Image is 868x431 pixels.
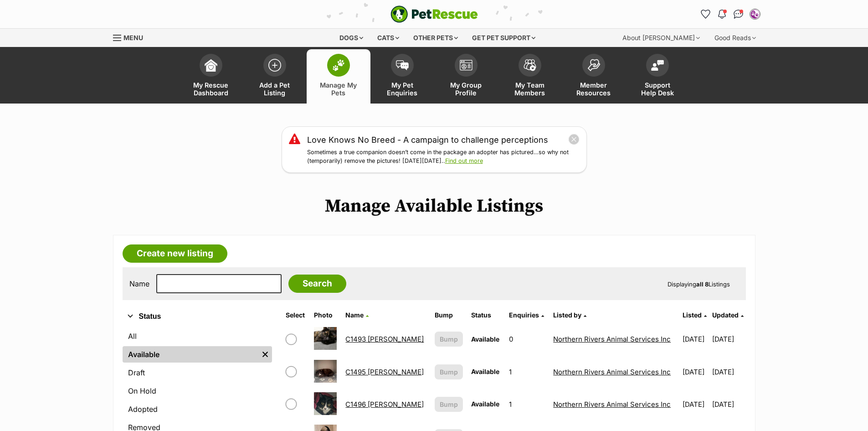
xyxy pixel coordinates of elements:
span: Member Resources [573,81,614,97]
a: Menu [113,29,149,45]
a: Available [123,346,258,363]
a: Enquiries [509,311,544,319]
img: logo-e224e6f780fb5917bec1dbf3a21bbac754714ae5b6737aabdf751b685950b380.svg [390,5,478,23]
a: On Hold [123,383,272,399]
button: close [568,134,580,145]
a: Conversations [731,7,746,21]
a: My Team Members [498,49,562,104]
img: group-profile-icon-3fa3cf56718a62981997c0bc7e787c4b2cf8bcc04b72c1350f741eb67cf2f40e.svg [460,60,473,71]
div: Other pets [407,29,464,47]
a: Listed [683,311,707,319]
span: My Rescue Dashboard [190,81,231,97]
a: Adopted [123,401,272,417]
a: Add a Pet Listing [243,49,307,104]
td: 1 [505,356,549,388]
span: Available [471,335,499,343]
button: Status [123,311,272,322]
a: My Rescue Dashboard [179,49,243,104]
span: Add a Pet Listing [254,81,295,97]
span: Displaying Listings [668,280,730,288]
a: C1493 [PERSON_NAME] [345,335,424,343]
button: My account [748,7,762,21]
a: Favourites [699,7,713,21]
button: Notifications [715,7,729,21]
td: [DATE] [679,389,711,420]
button: Bump [435,332,463,347]
img: add-pet-listing-icon-0afa8454b4691262ce3f59096e99ab1cd57d4a30225e0717b998d2c9b9846f56.svg [268,59,281,72]
a: Love Knows No Breed - A campaign to challenge perceptions [307,134,548,146]
span: My Pet Enquiries [382,81,423,97]
td: [DATE] [679,356,711,388]
img: help-desk-icon-fdf02630f3aa405de69fd3d07c3f3aa587a6932b1a1747fa1d2bba05be0121f9.svg [651,60,664,71]
span: My Group Profile [446,81,487,97]
span: Updated [712,311,739,319]
div: Good Reads [708,29,762,47]
span: Listed by [553,311,581,319]
span: Name [345,311,364,319]
td: [DATE] [712,356,745,388]
strong: all 8 [696,280,709,288]
td: [DATE] [712,389,745,420]
span: translation missing: en.admin.listings.index.attributes.enquiries [509,311,539,319]
td: 0 [505,323,549,355]
a: Find out more [445,157,483,164]
button: Bump [435,397,463,412]
span: Support Help Desk [637,81,678,97]
th: Photo [310,308,341,322]
img: manage-my-pets-icon-02211641906a0b7f246fdf0571729dbe1e7629f14944591b6c1af311fb30b64b.svg [332,59,345,71]
a: PetRescue [390,5,478,23]
th: Status [467,308,504,322]
th: Select [282,308,309,322]
span: Available [471,400,499,408]
div: About [PERSON_NAME] [616,29,706,47]
img: notifications-46538b983faf8c2785f20acdc204bb7945ddae34d4c08c2a6579f10ce5e182be.svg [718,10,725,19]
img: Northern Rivers Animal Services Inc profile pic [750,10,760,19]
a: Listed by [553,311,586,319]
button: Bump [435,364,463,379]
a: All [123,328,272,344]
span: Bump [440,400,458,409]
span: Menu [123,34,143,42]
td: [DATE] [712,323,745,355]
span: Available [471,368,499,375]
a: Northern Rivers Animal Services Inc [553,335,671,343]
a: Manage My Pets [307,49,370,104]
span: Bump [440,334,458,344]
td: [DATE] [679,323,711,355]
a: Draft [123,364,272,381]
span: Bump [440,367,458,377]
a: Northern Rivers Animal Services Inc [553,368,671,376]
input: Search [288,275,346,293]
p: Sometimes a true companion doesn’t come in the package an adopter has pictured…so why not (tempor... [307,148,580,166]
img: member-resources-icon-8e73f808a243e03378d46382f2149f9095a855e16c252ad45f914b54edf8863c.svg [587,59,600,71]
div: Cats [371,29,406,47]
div: Get pet support [466,29,542,47]
a: Member Resources [562,49,626,104]
label: Name [129,280,149,288]
a: Remove filter [258,346,272,363]
span: Listed [683,311,702,319]
a: C1496 [PERSON_NAME] [345,400,424,409]
a: C1495 [PERSON_NAME] [345,368,424,376]
a: Northern Rivers Animal Services Inc [553,400,671,409]
a: Name [345,311,369,319]
a: Create new listing [123,244,227,263]
img: pet-enquiries-icon-7e3ad2cf08bfb03b45e93fb7055b45f3efa6380592205ae92323e6603595dc1f.svg [396,60,409,70]
img: chat-41dd97257d64d25036548639549fe6c8038ab92f7586957e7f3b1b290dea8141.svg [734,10,743,19]
span: My Team Members [509,81,550,97]
ul: Account quick links [699,7,762,21]
div: Dogs [333,29,370,47]
a: My Pet Enquiries [370,49,434,104]
th: Bump [431,308,467,322]
a: My Group Profile [434,49,498,104]
a: Updated [712,311,744,319]
td: 1 [505,389,549,420]
img: dashboard-icon-eb2f2d2d3e046f16d808141f083e7271f6b2e854fb5c12c21221c1fb7104beca.svg [205,59,217,72]
img: team-members-icon-5396bd8760b3fe7c0b43da4ab00e1e3bb1a5d9ba89233759b79545d2d3fc5d0d.svg [524,59,536,71]
a: Support Help Desk [626,49,689,104]
span: Manage My Pets [318,81,359,97]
